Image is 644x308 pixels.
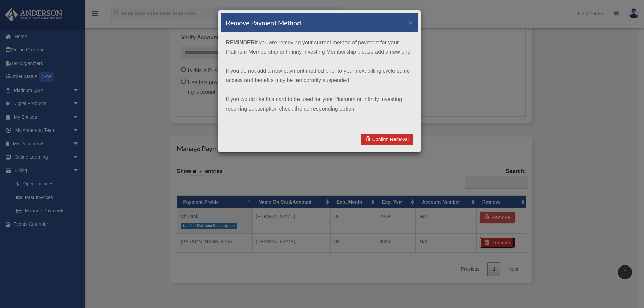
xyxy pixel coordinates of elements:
p: If you would like this card to be used for your Platinum or Infinity Investing recurring subscrip... [226,95,413,114]
h4: Remove Payment Method [226,18,301,27]
button: × [409,19,413,26]
div: if you are removing your current method of payment for your Platinum Membership or Infinity Inves... [221,33,418,128]
a: Confirm Removal [361,134,413,145]
p: If you do not add a new payment method prior to your next billing cycle some access and benefits ... [226,66,413,85]
strong: REMINDER [226,40,255,45]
